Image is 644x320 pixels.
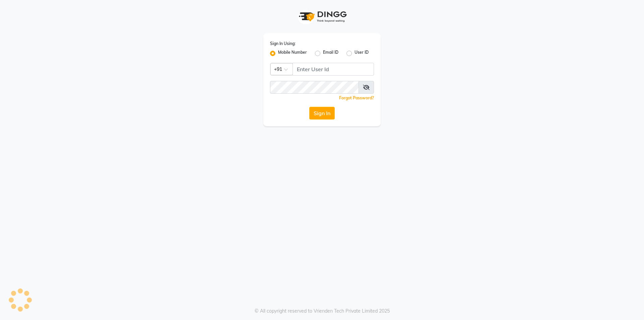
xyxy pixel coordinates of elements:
[292,63,374,76] input: Username
[270,41,296,47] label: Sign In Using:
[355,49,369,57] label: User ID
[323,49,338,57] label: Email ID
[295,7,349,27] img: logo1.svg
[270,81,359,94] input: Username
[309,107,335,120] button: Sign In
[339,95,374,100] a: Forgot Password?
[278,49,307,57] label: Mobile Number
